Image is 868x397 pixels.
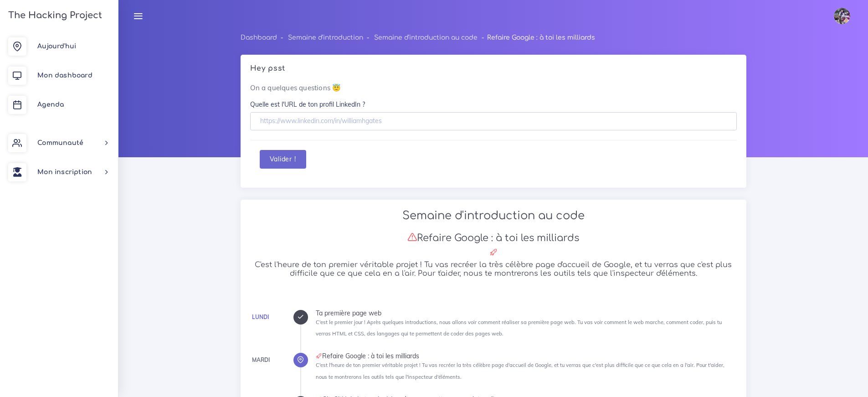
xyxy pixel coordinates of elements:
span: Mon inscription [37,169,92,175]
i: Projet à rendre ce jour-là [489,248,498,256]
div: Refaire Google : à toi les milliards [316,353,737,359]
div: Mardi [252,355,270,365]
h3: Refaire Google : à toi les milliards [250,232,737,244]
a: Semaine d'introduction au code [374,34,478,41]
small: C'est le premier jour ! Après quelques introductions, nous allons voir comment réaliser sa premiè... [316,319,722,337]
h2: Semaine d'introduction au code [250,209,737,222]
li: Refaire Google : à toi les milliards [478,32,595,43]
input: https://www.linkedin.com/in/williamhgates [250,112,737,131]
a: Dashboard [241,34,277,41]
p: On a quelques questions 😇 [250,82,737,93]
span: Aujourd'hui [37,43,76,50]
h3: The Hacking Project [5,10,102,21]
div: Ta première page web [316,310,737,316]
i: Projet à rendre ce jour-là [316,353,322,359]
span: Mon dashboard [37,72,92,79]
img: eg54bupqcshyolnhdacp.jpg [834,8,850,24]
button: Valider ! [260,150,306,169]
small: C'est l'heure de ton premier véritable projet ! Tu vas recréer la très célèbre page d'accueil de ... [316,362,724,380]
a: Lundi [252,314,269,320]
span: Communauté [37,139,83,146]
a: Semaine d'introduction [288,34,363,41]
label: Quelle est l'URL de ton profil LinkedIn ? [250,100,365,109]
h5: C'est l'heure de ton premier véritable projet ! Tu vas recréer la très célèbre page d'accueil de ... [250,261,737,278]
span: Agenda [37,101,64,108]
h5: Hey psst [250,64,737,73]
i: Attention : nous n'avons pas encore reçu ton projet aujourd'hui. N'oublie pas de le soumettre en ... [407,232,417,242]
